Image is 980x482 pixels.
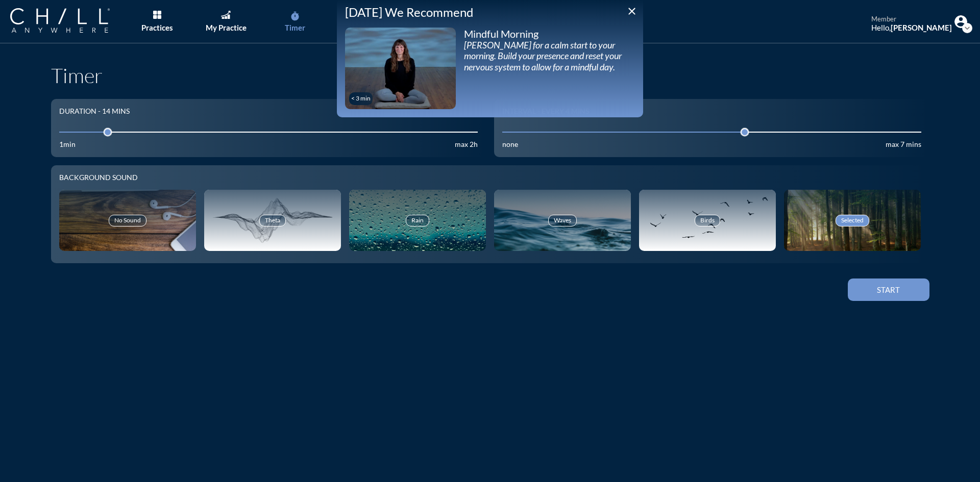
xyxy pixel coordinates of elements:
div: none [502,140,518,149]
div: Practices [141,23,173,32]
button: Start [848,278,929,301]
div: max 7 mins [886,140,921,149]
img: List [153,11,161,19]
div: Start [866,285,912,294]
div: [PERSON_NAME] for a calm start to your morning. Build your presence and reset your nervous system... [464,40,635,73]
div: My Practice [206,23,247,32]
div: < 3 min [351,95,371,102]
div: Waves [548,215,577,226]
div: Birds [695,215,720,226]
div: Duration - 14 mins [59,107,130,116]
div: No Sound [109,215,146,226]
a: Company Logo [10,8,130,34]
div: max 2h [455,140,478,149]
strong: [PERSON_NAME] [891,23,952,32]
img: Profile icon [954,15,967,28]
i: timer [290,11,300,21]
i: expand_more [962,23,972,33]
h1: Timer [51,63,929,88]
img: Company Logo [10,8,110,33]
div: Rain [406,215,429,226]
div: Hello, [871,23,952,32]
div: member [871,15,952,23]
i: close [626,5,638,17]
div: 1min [59,140,76,149]
div: Background sound [59,173,921,182]
div: Timer [285,23,305,32]
div: [DATE] We Recommend [345,5,635,20]
div: Mindful Morning [464,28,635,40]
i: play_arrow [387,55,413,81]
div: Selected [836,215,869,226]
div: Theta [259,215,286,226]
img: Graph [221,11,230,19]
